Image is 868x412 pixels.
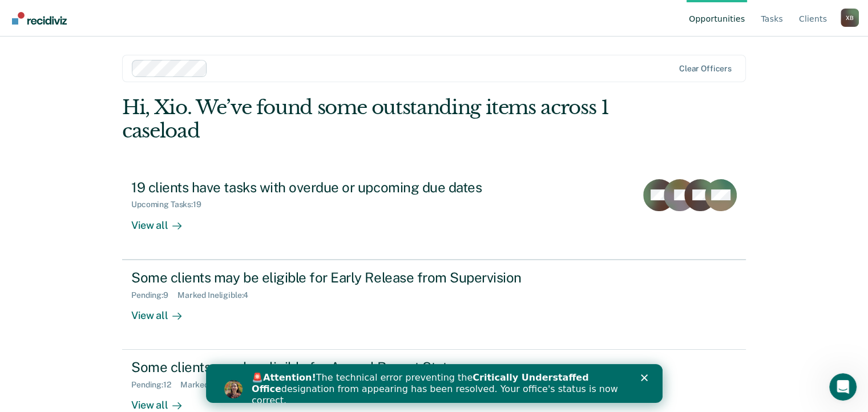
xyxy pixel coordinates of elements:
[46,8,383,30] b: Critically Understaffed Office
[131,200,211,209] div: Upcoming Tasks : 19
[131,359,532,375] div: Some clients may be eligible for Annual Report Status
[180,380,260,390] div: Marked Ineligible : 9
[679,64,732,74] div: Clear officers
[829,373,857,401] iframe: Intercom live chat
[131,390,195,412] div: View all
[131,269,532,286] div: Some clients may be eligible for Early Release from Supervision
[841,9,859,27] div: X B
[131,179,532,196] div: 19 clients have tasks with overdue or upcoming due dates
[57,8,110,19] b: Attention!
[46,8,420,42] div: 🚨 The technical error preventing the designation from appearing has been resolved. Your office's ...
[131,380,180,390] div: Pending : 12
[131,209,195,232] div: View all
[206,364,663,403] iframe: Intercom live chat banner
[12,12,67,25] img: Recidiviz
[177,290,257,300] div: Marked Ineligible : 4
[131,290,177,300] div: Pending : 9
[131,300,195,322] div: View all
[122,260,746,350] a: Some clients may be eligible for Early Release from SupervisionPending:9Marked Ineligible:4View all
[841,9,859,27] button: Profile dropdown button
[122,96,621,143] div: Hi, Xio. We’ve found some outstanding items across 1 caseload
[122,170,746,260] a: 19 clients have tasks with overdue or upcoming due datesUpcoming Tasks:19View all
[435,10,446,17] div: Close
